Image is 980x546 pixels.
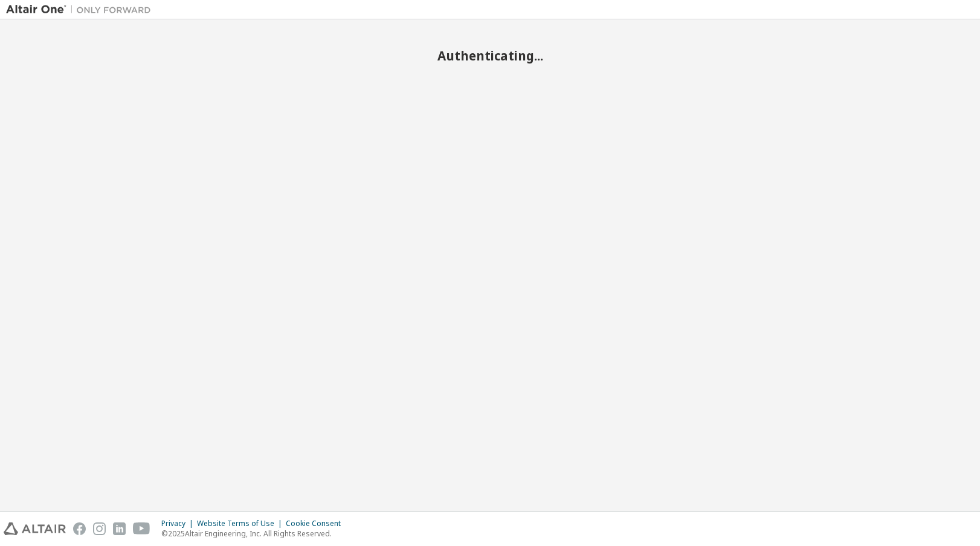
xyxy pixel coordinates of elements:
h2: Authenticating... [6,48,974,63]
img: facebook.svg [73,522,86,535]
img: altair_logo.svg [4,522,66,535]
div: Privacy [161,519,197,528]
img: youtube.svg [133,522,150,535]
img: Altair One [6,4,157,16]
img: linkedin.svg [113,522,126,535]
p: © 2025 Altair Engineering, Inc. All Rights Reserved. [161,528,348,539]
img: instagram.svg [93,522,106,535]
div: Cookie Consent [286,519,348,528]
div: Website Terms of Use [197,519,286,528]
